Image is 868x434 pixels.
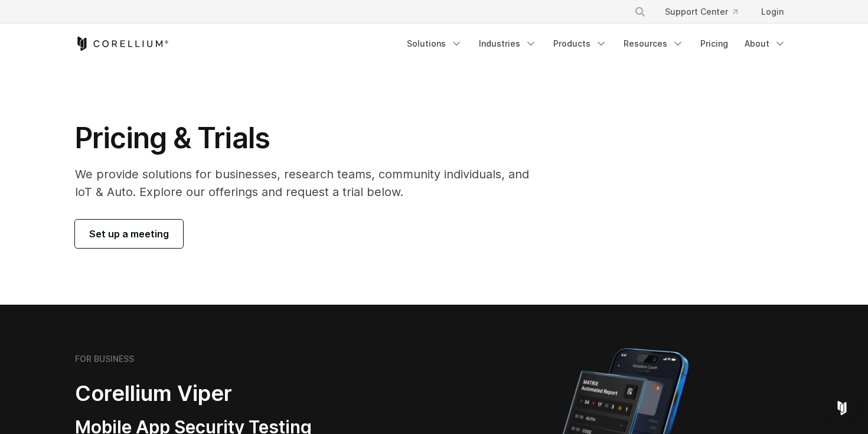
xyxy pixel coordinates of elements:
a: Industries [472,33,544,54]
h2: Corellium Viper [75,380,377,407]
div: Open Intercom Messenger [828,394,856,422]
button: Search [629,1,651,22]
a: Support Center [655,1,747,22]
p: We provide solutions for businesses, research teams, community individuals, and IoT & Auto. Explo... [75,165,546,201]
a: Set up a meeting [75,220,183,248]
div: Navigation Menu [620,1,793,22]
a: Login [752,1,793,22]
a: Pricing [693,33,735,54]
a: Corellium Home [75,37,169,51]
h1: Pricing & Trials [75,120,546,156]
div: Navigation Menu [400,33,793,54]
a: Products [546,33,614,54]
span: Set up a meeting [89,227,169,241]
a: Resources [616,33,691,54]
h6: FOR BUSINESS [75,354,134,364]
a: Solutions [400,33,469,54]
a: About [738,33,793,54]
